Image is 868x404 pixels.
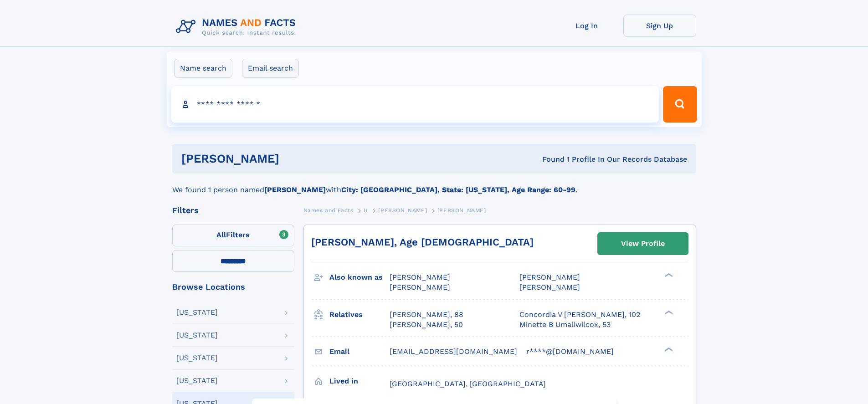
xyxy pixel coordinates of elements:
div: [US_STATE] [176,377,218,384]
div: Browse Locations [172,283,294,291]
span: [PERSON_NAME] [378,207,427,214]
h3: Email [329,344,390,359]
span: U [364,207,368,214]
span: [PERSON_NAME] [390,283,450,291]
div: ❯ [663,272,673,278]
div: ❯ [663,309,673,315]
div: [US_STATE] [176,332,218,339]
div: View Profile [621,233,665,254]
a: Names and Facts [303,205,354,216]
span: [PERSON_NAME] [437,207,486,214]
h3: Lived in [329,373,390,389]
input: search input [171,86,659,123]
h1: [PERSON_NAME] [181,153,411,164]
a: [PERSON_NAME] [378,205,427,216]
div: We found 1 person named with . [172,174,696,195]
span: All [216,230,226,239]
a: [PERSON_NAME], 50 [390,320,463,330]
span: [PERSON_NAME] [519,283,580,291]
b: [PERSON_NAME] [264,185,326,194]
h3: Relatives [329,307,390,322]
div: Filters [172,206,294,215]
div: ❯ [663,346,673,352]
div: [US_STATE] [176,309,218,316]
a: Log In [550,15,623,37]
h3: Also known as [329,270,390,285]
a: Minette B Umaliwilcox, 53 [519,320,611,330]
a: View Profile [598,233,688,255]
span: [EMAIL_ADDRESS][DOMAIN_NAME] [390,347,517,356]
label: Name search [174,59,232,78]
label: Email search [242,59,299,78]
a: Sign Up [623,15,696,37]
a: U [364,205,368,216]
b: City: [GEOGRAPHIC_DATA], State: [US_STATE], Age Range: 60-99 [341,185,575,194]
a: [PERSON_NAME], 88 [390,310,463,320]
label: Filters [172,225,294,246]
div: [US_STATE] [176,354,218,362]
span: [PERSON_NAME] [390,273,450,281]
img: Logo Names and Facts [172,15,303,39]
a: Concordia V [PERSON_NAME], 102 [519,310,640,320]
a: [PERSON_NAME], Age [DEMOGRAPHIC_DATA] [311,236,534,248]
span: [GEOGRAPHIC_DATA], [GEOGRAPHIC_DATA] [390,379,546,388]
span: [PERSON_NAME] [519,273,580,281]
div: Found 1 Profile In Our Records Database [411,154,687,164]
button: Search Button [663,86,697,123]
